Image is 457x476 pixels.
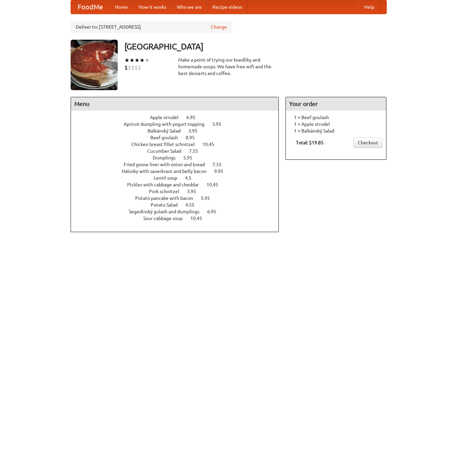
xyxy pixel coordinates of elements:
[189,148,205,154] span: 7.55
[143,216,189,221] span: Sour cabbage soup
[135,195,200,201] span: Potato pancake with bacon
[128,64,131,71] li: $
[353,138,383,148] a: Checkout
[138,64,141,71] li: $
[154,175,184,181] span: Lentil soup
[124,121,211,127] span: Apricot dumpling with yogurt topping
[124,64,128,71] li: $
[151,202,207,208] a: Potato Salad 4.55
[124,162,212,167] span: Fried goose liver with onion and bread
[127,182,205,187] span: Pickles with cabbage and cheddar
[154,175,204,181] a: Lentil soup 4.5
[183,155,199,160] span: 5.95
[124,40,387,53] h3: [GEOGRAPHIC_DATA]
[129,209,229,214] a: Segedínský gulash and dumplings 6.95
[206,182,225,187] span: 10.45
[201,195,217,201] span: 5.95
[359,0,380,14] a: Help
[149,189,208,194] a: Pork schnitzel 3.95
[147,148,211,154] a: Cucumber Salad 7.55
[212,121,228,127] span: 3.95
[202,142,221,147] span: 10.45
[289,127,383,134] li: 1 × Balkánský Salad
[135,64,138,71] li: $
[147,148,188,154] span: Cucumber Salad
[124,121,234,127] a: Apricot dumpling with yogurt topping 3.95
[188,128,204,134] span: 3.95
[149,189,186,194] span: Pork schnitzel
[124,162,234,167] a: Fried goose liver with onion and bread 7.55
[150,135,207,140] a: Beef goulash 8.95
[71,21,232,33] div: Deliver to: [STREET_ADDRESS]
[148,128,210,134] a: Balkánský Salad 3.95
[71,0,110,14] a: FoodMe
[207,0,247,14] a: Recipe videos
[140,57,145,64] li: ★
[135,57,140,64] li: ★
[187,189,203,194] span: 3.95
[178,57,279,77] div: Make a point of trying our knedlíky and homemade soups. We have free wifi and the best desserts a...
[148,128,187,134] span: Balkánský Salad
[131,142,201,147] span: Chicken breast fillet schnitzel
[143,216,215,221] a: Sour cabbage soup 10.45
[71,97,279,111] h4: Menu
[135,195,222,201] a: Potato pancake with bacon 5.95
[153,155,205,160] a: Dumplings 5.95
[186,115,202,120] span: 6.95
[150,115,185,120] span: Apple strudel
[211,24,227,30] a: Change
[124,57,129,64] li: ★
[122,169,236,174] a: Halusky with sauerkraut and belly bacon 9.95
[289,114,383,121] li: 1 × Beef goulash
[186,135,201,140] span: 8.95
[185,202,201,208] span: 4.55
[129,57,135,64] li: ★
[131,142,227,147] a: Chicken breast fillet schnitzel 10.45
[214,169,230,174] span: 9.95
[151,202,184,208] span: Potato Salad
[153,155,182,160] span: Dumplings
[71,40,118,90] img: angular.jpg
[122,169,213,174] span: Halusky with sauerkraut and belly bacon
[129,209,206,214] span: Segedínský gulash and dumplings
[110,0,133,14] a: Home
[289,121,383,127] li: 1 × Apple strudel
[131,64,135,71] li: $
[190,216,209,221] span: 10.45
[133,0,172,14] a: How it works
[150,135,185,140] span: Beef goulash
[172,0,207,14] a: Who we are
[213,162,228,167] span: 7.55
[286,97,386,111] h4: Your order
[296,140,323,145] b: Total: $19.85
[127,182,231,187] a: Pickles with cabbage and cheddar 10.45
[150,115,208,120] a: Apple strudel 6.95
[185,175,198,181] span: 4.5
[207,209,223,214] span: 6.95
[145,57,150,64] li: ★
